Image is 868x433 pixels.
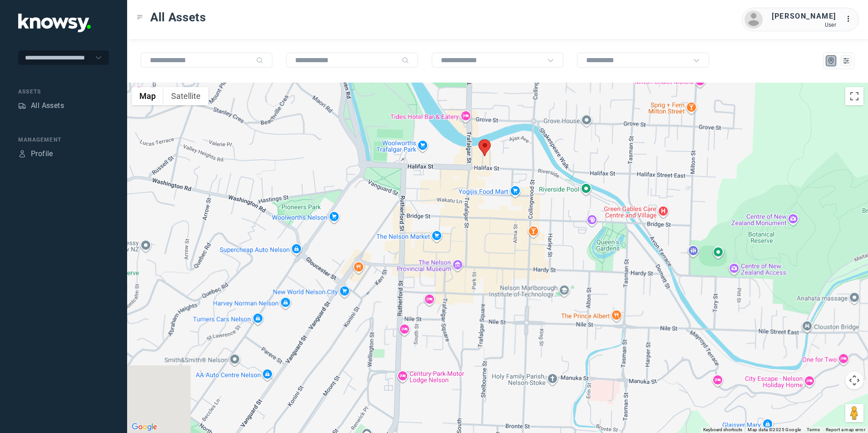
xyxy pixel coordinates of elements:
img: Google [129,421,159,433]
div: Management [18,136,109,144]
button: Show street map [132,87,163,105]
a: Report a map error [826,427,865,432]
a: ProfileProfile [18,148,53,159]
button: Toggle fullscreen view [845,87,863,105]
a: AssetsAll Assets [18,100,64,111]
button: Map camera controls [845,371,863,389]
div: Search [256,57,263,64]
div: : [845,14,856,26]
tspan: ... [846,15,855,22]
button: Keyboard shortcuts [703,427,742,433]
div: Assets [18,88,109,96]
div: Profile [18,150,26,158]
div: Toggle Menu [137,14,143,20]
a: Terms (opens in new tab) [807,427,820,432]
span: All Assets [150,9,206,25]
div: Assets [18,102,26,110]
button: Drag Pegman onto the map to open Street View [845,404,863,422]
img: Application Logo [18,14,91,32]
div: : [845,14,856,25]
span: Map data ©2025 Google [748,427,801,432]
a: Open this area in Google Maps (opens a new window) [129,421,159,433]
div: List [842,57,850,65]
img: avatar.png [745,10,763,29]
div: Profile [31,148,53,159]
div: Map [827,57,835,65]
button: Show satellite imagery [163,87,208,105]
div: [PERSON_NAME] [772,11,836,22]
div: Search [402,57,409,64]
div: All Assets [31,100,64,111]
div: User [772,22,836,28]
